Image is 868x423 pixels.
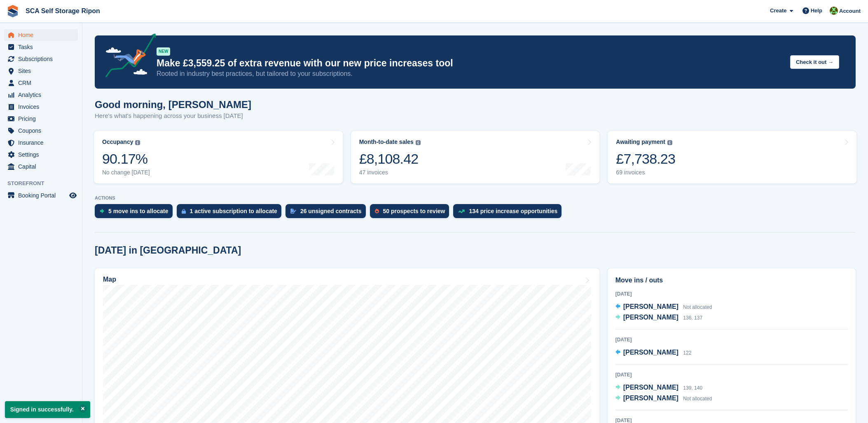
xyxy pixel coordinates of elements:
a: 5 move ins to allocate [95,204,177,222]
a: menu [4,113,78,125]
div: No change [DATE] [102,169,150,176]
div: [DATE] [615,371,848,378]
a: menu [4,190,78,201]
div: 47 invoices [359,169,421,176]
img: price_increase_opportunities-93ffe204e8149a01c8c9dc8f82e8f89637d9d84a8eef4429ea346261dce0b2c0.svg [458,209,465,213]
div: Month-to-date sales [359,139,414,146]
img: active_subscription_to_allocate_icon-d502201f5373d7db506a760aba3b589e785aa758c864c3986d89f69b8ff3... [182,209,186,214]
p: ACTIONS [95,195,856,201]
img: Kelly Neesham [830,7,838,15]
span: [PERSON_NAME] [623,314,678,321]
span: 136, 137 [683,315,702,321]
a: menu [4,137,78,148]
div: NEW [157,47,170,56]
a: [PERSON_NAME] 136, 137 [615,313,702,323]
a: SCA Self Storage Ripon [22,4,103,18]
a: menu [4,161,78,172]
a: [PERSON_NAME] Not allocated [615,393,712,404]
span: Help [811,7,822,15]
a: menu [4,101,78,113]
a: [PERSON_NAME] 139, 140 [615,383,702,393]
div: Occupancy [102,139,133,146]
span: Pricing [18,113,68,125]
a: menu [4,89,78,101]
a: Preview store [68,190,78,200]
div: 1 active subscription to allocate [190,208,277,214]
h2: Move ins / outs [615,275,848,285]
div: £8,108.42 [359,150,421,167]
span: Not allocated [683,396,712,402]
div: [DATE] [615,290,848,298]
img: prospect-51fa495bee0391a8d652442698ab0144808aea92771e9ea1ae160a38d050c398.svg [375,209,379,214]
div: 5 move ins to allocate [108,208,168,214]
a: 50 prospects to review [370,204,454,222]
a: [PERSON_NAME] 122 [615,348,692,358]
a: menu [4,77,78,89]
a: [PERSON_NAME] Not allocated [615,302,712,313]
span: [PERSON_NAME] [623,395,678,402]
span: Tasks [18,41,68,53]
div: £7,738.23 [616,150,675,167]
a: menu [4,65,78,77]
a: Occupancy 90.17% No change [DATE] [94,131,343,183]
div: 50 prospects to review [383,208,445,214]
p: Rooted in industry best practices, but tailored to your subscriptions. [157,69,784,78]
a: Month-to-date sales £8,108.42 47 invoices [351,131,600,183]
a: menu [4,53,78,65]
span: 139, 140 [683,385,702,391]
span: Create [770,7,786,15]
span: Analytics [18,89,68,101]
div: 134 price increase opportunities [469,208,557,214]
div: [DATE] [615,336,848,343]
span: Home [18,29,68,41]
a: 26 unsigned contracts [285,204,370,222]
img: stora-icon-8386f47178a22dfd0bd8f6a31ec36ba5ce8667c1dd55bd0f319d3a0aa187defe.svg [7,5,19,17]
span: [PERSON_NAME] [623,384,678,391]
img: icon-info-grey-7440780725fd019a000dd9b08b2336e03edf1995a4989e88bcd33f0948082b44.svg [667,140,672,145]
img: icon-info-grey-7440780725fd019a000dd9b08b2336e03edf1995a4989e88bcd33f0948082b44.svg [135,140,140,145]
img: contract_signature_icon-13c848040528278c33f63329250d36e43548de30e8caae1d1a13099fd9432cc5.svg [290,209,296,214]
span: Storefront [7,179,82,188]
span: Subscriptions [18,53,68,65]
span: Booking Portal [18,190,68,201]
span: Not allocated [683,304,712,310]
h2: [DATE] in [GEOGRAPHIC_DATA] [95,245,241,256]
h1: Good morning, [PERSON_NAME] [95,99,251,110]
img: price-adjustments-announcement-icon-8257ccfd72463d97f412b2fc003d46551f7dbcb40ab6d574587a9cd5c0d94... [98,33,156,80]
span: 122 [683,350,691,356]
button: Check it out → [790,55,839,69]
div: Awaiting payment [616,139,665,146]
p: Here's what's happening across your business [DATE] [95,111,251,121]
a: 134 price increase opportunities [453,204,566,222]
span: Coupons [18,125,68,136]
span: Capital [18,161,68,172]
a: menu [4,41,78,53]
a: menu [4,125,78,136]
h2: Map [103,276,116,283]
p: Make £3,559.25 of extra revenue with our new price increases tool [157,57,784,69]
span: Settings [18,149,68,160]
a: menu [4,29,78,41]
div: 26 unsigned contracts [300,208,362,214]
div: 69 invoices [616,169,675,176]
span: [PERSON_NAME] [623,303,678,310]
span: Account [839,7,861,15]
a: 1 active subscription to allocate [177,204,285,222]
a: menu [4,149,78,160]
span: Insurance [18,137,68,148]
span: Sites [18,65,68,77]
p: Signed in successfully. [5,401,90,418]
img: icon-info-grey-7440780725fd019a000dd9b08b2336e03edf1995a4989e88bcd33f0948082b44.svg [416,140,421,145]
span: CRM [18,77,68,89]
img: move_ins_to_allocate_icon-fdf77a2bb77ea45bf5b3d319d69a93e2d87916cf1d5bf7949dd705db3b84f3ca.svg [100,209,104,214]
div: 90.17% [102,150,150,167]
a: Awaiting payment £7,738.23 69 invoices [608,131,856,183]
span: Invoices [18,101,68,113]
span: [PERSON_NAME] [623,349,678,356]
